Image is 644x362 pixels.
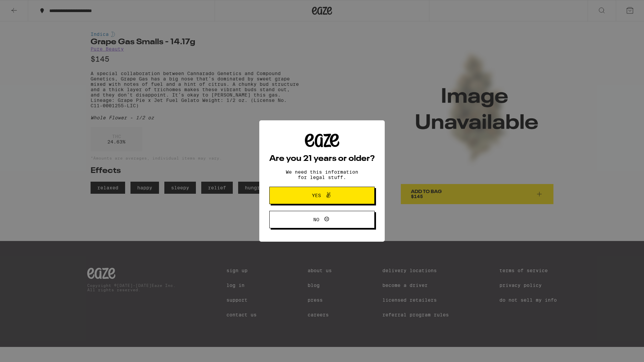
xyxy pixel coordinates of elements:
[312,193,321,198] span: Yes
[280,169,364,180] p: We need this information for legal stuff.
[313,217,319,222] span: No
[269,155,375,163] h2: Are you 21 years or older?
[269,211,375,228] button: No
[269,187,375,204] button: Yes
